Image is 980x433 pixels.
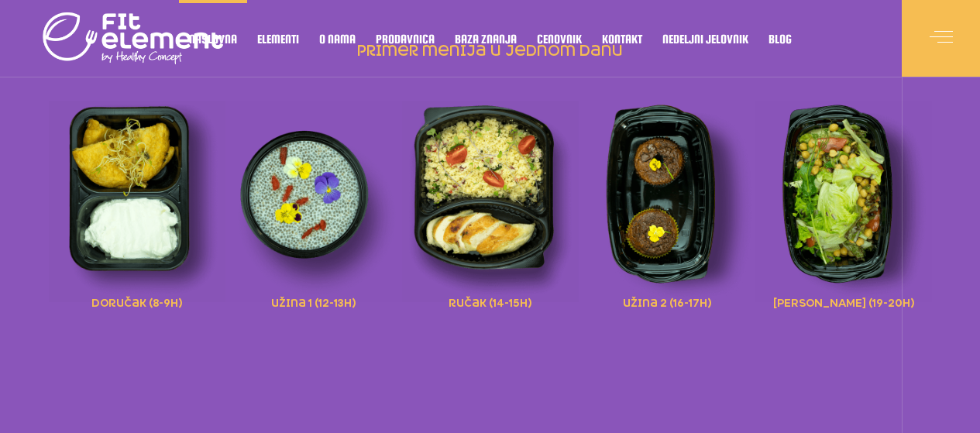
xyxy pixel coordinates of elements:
span: Elementi [257,35,299,43]
span: Blog [769,35,792,43]
span: doručak (8-9h) [91,293,182,310]
span: Prodavnica [376,35,435,43]
span: ručak (14-15h) [449,293,531,310]
span: O nama [319,35,356,43]
span: užina 1 (12-13h) [271,293,356,310]
span: Baza znanja [455,35,517,43]
div: primer menija u jednom danu [49,80,932,335]
span: Nedeljni jelovnik [662,35,748,43]
span: [PERSON_NAME] (19-20h) [773,293,914,310]
img: logo light [43,8,225,70]
span: Cenovnik [537,35,582,43]
span: užina 2 (16-17h) [623,293,711,310]
span: Naslovna [189,35,237,43]
span: Kontakt [602,35,642,43]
